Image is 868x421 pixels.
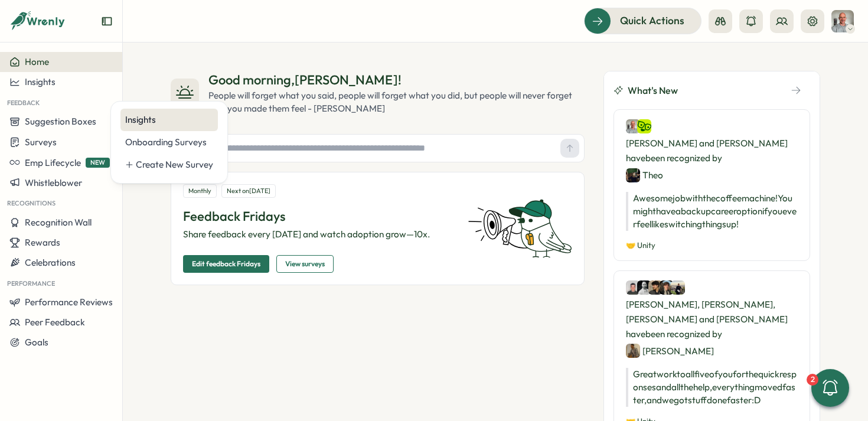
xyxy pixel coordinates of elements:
[626,368,798,407] p: Great work to all five of you for the quick responses and all the help, everything moved faster, ...
[584,8,701,34] button: Quick Actions
[620,13,684,28] span: Quick Actions
[25,337,48,348] span: Goals
[25,237,60,248] span: Rewards
[671,280,685,295] img: Melanie Ihlenfeld
[626,280,640,295] img: Dennis Koopman
[807,374,818,386] div: 2
[183,184,217,198] div: Monthly
[208,89,585,115] div: People will forget what you said, people will forget what you did, but people will never forget h...
[626,168,663,182] div: Theo
[626,168,640,182] img: Theo Mathieu
[626,119,798,182] div: [PERSON_NAME] and [PERSON_NAME] have been recognized by
[136,158,213,171] div: Create New Survey
[183,228,453,241] p: Share feedback every [DATE] and watch adoption grow—10x.
[626,192,798,231] p: Awesome job with the coffee machine! You might have a backup career option if you ever feel like ...
[125,113,213,126] div: Insights
[120,154,218,176] a: Create New Survey
[626,344,640,358] img: Amir Darvish
[637,280,651,295] img: Kristoffer Nygaard
[25,116,96,127] span: Suggestion Boxes
[25,177,82,188] span: Whistleblower
[25,136,57,148] span: Surveys
[626,344,714,358] div: [PERSON_NAME]
[192,256,260,272] span: Edit feedback Fridays
[626,119,640,133] img: Philipp Eberhardt
[626,280,798,358] div: [PERSON_NAME], [PERSON_NAME], [PERSON_NAME] and [PERSON_NAME] have been recognized by
[183,207,453,226] p: Feedback Fridays
[25,296,113,308] span: Performance Reviews
[25,316,85,328] span: Peer Feedback
[276,255,334,273] button: View surveys
[25,56,49,67] span: Home
[285,256,325,272] span: View surveys
[25,76,56,87] span: Insights
[25,217,92,228] span: Recognition Wall
[660,280,674,295] img: Hannes Gustafsson
[125,136,213,149] div: Onboarding Surveys
[86,158,110,168] span: NEW
[208,71,585,89] div: Good morning , [PERSON_NAME] !
[25,157,81,168] span: Emp Lifecycle
[637,119,651,133] img: David Jensen
[648,280,663,295] img: Haris Khan
[628,83,678,98] span: What's New
[120,109,218,131] a: Insights
[25,257,76,268] span: Celebrations
[120,131,218,154] a: Onboarding Surveys
[221,184,276,198] div: Next on [DATE]
[831,10,854,32] img: Philipp Eberhardt
[626,240,798,251] p: 🤝 Unity
[183,255,269,273] button: Edit feedback Fridays
[811,369,849,407] button: 2
[101,15,113,27] button: Expand sidebar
